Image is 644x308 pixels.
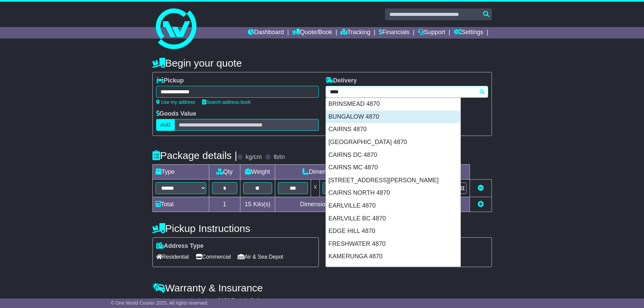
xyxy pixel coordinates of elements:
[326,263,460,276] div: KANIMBLA 4870
[156,242,204,250] label: Address Type
[326,111,460,123] div: BUNGALOW 4870
[152,282,492,293] h4: Warranty & Insurance
[156,77,184,85] label: Pickup
[275,197,400,212] td: Dimensions in Centimetre(s)
[152,197,209,212] td: Total
[273,153,285,161] label: lb/in
[111,300,209,306] span: © One World Courier 2025. All rights reserved.
[340,27,370,39] a: Tracking
[202,99,251,105] a: Search address book
[326,86,488,98] typeahead: Please provide city
[478,201,484,208] a: Add new item
[326,136,460,149] div: [GEOGRAPHIC_DATA] 4870
[326,225,460,238] div: EDGE HILL 4870
[292,27,332,39] a: Quote/Book
[209,197,240,212] td: 1
[248,27,284,39] a: Dashboard
[379,27,409,39] a: Financials
[245,201,252,208] span: 15
[221,297,231,304] span: 250
[240,165,275,180] td: Weight
[156,252,189,262] span: Residential
[478,185,484,191] a: Remove this item
[156,110,196,118] label: Goods Value
[152,150,237,161] h4: Package details |
[326,149,460,162] div: CAIRNS DC 4870
[209,165,240,180] td: Qty
[326,212,460,225] div: EARLVILLE BC 4870
[326,98,460,111] div: BRINSMEAD 4870
[326,238,460,251] div: FRESHWATER 4870
[311,180,319,197] td: x
[326,161,460,174] div: CAIRNS MC 4870
[152,297,492,305] div: All our quotes include a $ FreightSafe warranty.
[326,77,357,85] label: Delivery
[156,99,195,105] a: Use my address
[240,197,275,212] td: Kilo(s)
[326,250,460,263] div: KAMERUNGA 4870
[156,119,175,131] label: AUD
[238,252,283,262] span: Air & Sea Depot
[152,57,492,69] h4: Begin your quote
[152,223,319,234] h4: Pickup Instructions
[326,199,460,212] div: EARLVILLE 4870
[326,174,460,187] div: [STREET_ADDRESS][PERSON_NAME]
[418,27,445,39] a: Support
[152,165,209,180] td: Type
[196,252,231,262] span: Commercial
[454,27,483,39] a: Settings
[326,123,460,136] div: CAIRNS 4870
[326,187,460,199] div: CAIRNS NORTH 4870
[245,153,262,161] label: kg/cm
[275,165,400,180] td: Dimensions (L x W x H)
